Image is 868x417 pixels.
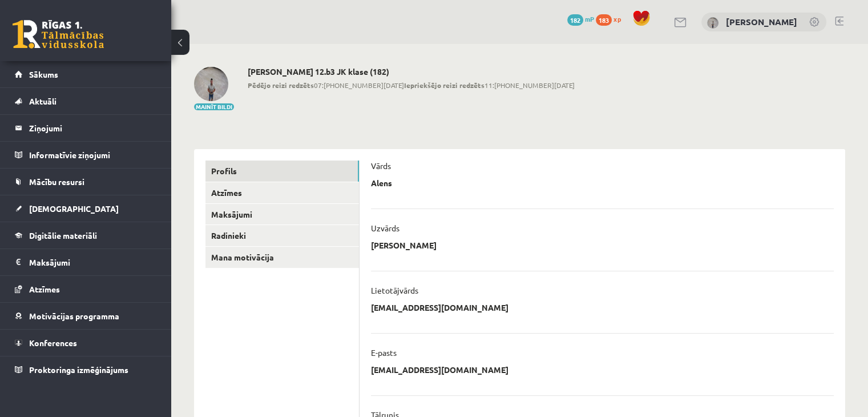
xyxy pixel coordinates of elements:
[205,225,359,246] a: Radinieki
[205,204,359,225] a: Maksājumi
[15,142,157,168] a: Informatīvie ziņojumi
[29,311,119,321] span: Motivācijas programma
[29,338,77,348] span: Konferences
[596,14,627,23] a: 183 xp
[15,276,157,302] a: Atzīmes
[29,177,84,187] span: Mācību resursi
[15,303,157,329] a: Motivācijas programma
[371,364,508,375] p: [EMAIL_ADDRESS][DOMAIN_NAME]
[15,222,157,248] a: Digitālie materiāli
[13,20,104,49] a: Rīgas 1. Tālmācības vidusskola
[585,14,594,23] span: mP
[29,364,128,375] span: Proktoringa izmēģinājums
[29,249,157,275] legend: Maksājumi
[29,284,60,294] span: Atzīmes
[29,142,157,168] legend: Informatīvie ziņojumi
[15,330,157,356] a: Konferences
[371,161,391,171] p: Vārds
[29,69,58,79] span: Sākums
[205,247,359,268] a: Mana motivācija
[194,103,234,110] button: Mainīt bildi
[567,14,594,23] a: 182 mP
[613,14,621,23] span: xp
[15,61,157,87] a: Sākums
[726,16,797,27] a: [PERSON_NAME]
[404,81,485,90] b: Iepriekšējo reizi redzēts
[15,249,157,275] a: Maksājumi
[205,161,359,182] a: Profils
[371,347,397,358] p: E-pasts
[707,17,718,29] img: Alens Ulpis
[205,182,359,203] a: Atzīmes
[29,230,97,240] span: Digitālie materiāli
[29,96,56,106] span: Aktuāli
[15,356,157,383] a: Proktoringa izmēģinājums
[371,223,399,233] p: Uzvārds
[29,115,157,141] legend: Ziņojumi
[371,240,437,250] p: [PERSON_NAME]
[29,203,119,214] span: [DEMOGRAPHIC_DATA]
[15,169,157,195] a: Mācību resursi
[194,67,228,101] img: Alens Ulpis
[596,14,612,26] span: 183
[15,88,157,114] a: Aktuāli
[371,285,418,295] p: Lietotājvārds
[248,81,314,90] b: Pēdējo reizi redzēts
[15,195,157,222] a: [DEMOGRAPHIC_DATA]
[567,14,583,26] span: 182
[15,115,157,141] a: Ziņojumi
[248,67,575,77] h2: [PERSON_NAME] 12.b3 JK klase (182)
[371,178,392,188] p: Alens
[248,80,575,90] span: 07:[PHONE_NUMBER][DATE] 11:[PHONE_NUMBER][DATE]
[371,302,508,312] p: [EMAIL_ADDRESS][DOMAIN_NAME]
